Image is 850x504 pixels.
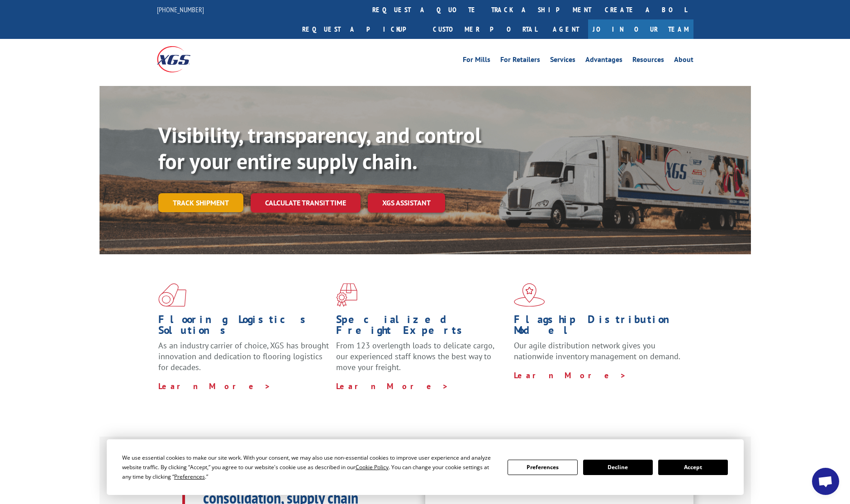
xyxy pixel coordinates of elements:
span: Our agile distribution network gives you nationwide inventory management on demand. [514,340,680,361]
a: Agent [544,19,588,39]
span: Preferences [174,473,205,480]
button: Accept [658,460,728,475]
img: xgs-icon-focused-on-flooring-red [336,283,357,307]
img: xgs-icon-total-supply-chain-intelligence-red [158,283,186,307]
h1: Specialized Freight Experts [336,314,507,340]
a: Join Our Team [588,19,693,39]
a: Learn More > [336,381,449,391]
a: Learn More > [514,370,627,380]
button: Decline [583,460,653,475]
a: Calculate transit time [251,193,361,213]
a: Customer Portal [426,19,544,39]
span: Cookie Policy [356,463,389,471]
a: Learn More > [158,381,271,391]
div: Open chat [812,468,839,495]
a: Track shipment [158,193,243,212]
button: Preferences [508,460,577,475]
a: Advantages [585,56,622,66]
b: Visibility, transparency, and control for your entire supply chain. [158,121,481,175]
a: About [674,56,693,66]
h1: Flooring Logistics Solutions [158,314,329,340]
a: For Retailers [500,56,540,66]
a: Services [550,56,575,66]
div: We use essential cookies to make our site work. With your consent, we may also use non-essential ... [122,453,497,481]
img: xgs-icon-flagship-distribution-model-red [514,283,545,307]
p: From 123 overlength loads to delicate cargo, our experienced staff knows the best way to move you... [336,340,507,380]
a: [PHONE_NUMBER] [157,5,204,14]
a: XGS ASSISTANT [368,193,445,213]
a: Resources [632,56,664,66]
a: For Mills [463,56,490,66]
h1: Flagship Distribution Model [514,314,685,340]
a: Request a pickup [295,19,426,39]
span: As an industry carrier of choice, XGS has brought innovation and dedication to flooring logistics... [158,340,329,372]
div: Cookie Consent Prompt [107,439,744,495]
